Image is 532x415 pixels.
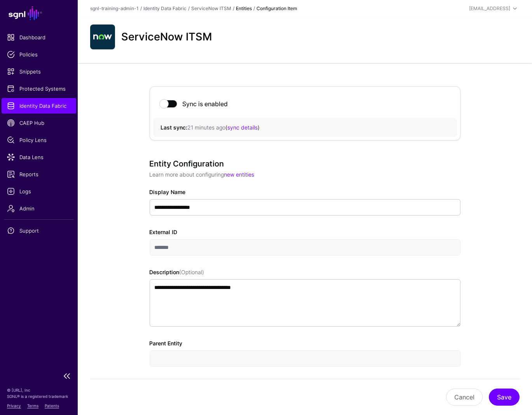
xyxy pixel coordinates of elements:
div: [EMAIL_ADDRESS] [469,5,510,12]
span: Protected Systems [7,85,71,93]
div: Sync is enabled [178,100,228,108]
span: (Optional) [180,269,204,275]
button: Save [489,389,520,406]
a: Policies [2,47,76,62]
a: Privacy [7,403,21,408]
strong: Configuration Item [256,5,297,11]
a: Identity Data Fabric [2,98,76,114]
a: Reports [2,166,76,182]
strong: Entities [236,5,252,11]
a: CAEP Hub [2,115,76,131]
a: Terms [27,403,38,408]
span: 21 minutes ago [188,124,226,131]
a: Identity Data Fabric [143,5,187,11]
div: ( ) [161,123,449,131]
a: Policy Lens [2,132,76,148]
label: Parent Entity [150,339,183,347]
a: Data Lens [2,149,76,165]
p: © [URL], Inc [7,387,71,393]
a: sgnl-training-admin-1 [90,5,139,11]
strong: Last sync: [161,124,188,131]
a: SGNL [5,5,73,22]
p: Learn more about configuring [150,170,460,179]
a: Admin [2,201,76,216]
div: / [231,5,236,12]
span: Reports [7,170,71,178]
label: Display Name [150,188,186,196]
span: Policies [7,51,71,58]
span: Support [7,227,71,235]
span: Identity Data Fabric [7,102,71,110]
a: new entities [224,171,255,178]
button: Cancel [446,389,483,406]
span: Data Lens [7,153,71,161]
label: External ID [150,228,178,236]
h2: ServiceNow ITSM [121,31,212,44]
p: SGNL® is a registered trademark [7,393,71,399]
span: Dashboard [7,33,71,41]
div: / [139,5,143,12]
img: svg+xml;base64,PHN2ZyB3aWR0aD0iNjQiIGhlaWdodD0iNjQiIHZpZXdCb3g9IjAgMCA2NCA2NCIgZmlsbD0ibm9uZSIgeG... [90,25,115,49]
a: ServiceNow ITSM [191,5,231,11]
span: Policy Lens [7,136,71,144]
a: Snippets [2,64,76,79]
div: / [187,5,191,12]
span: Logs [7,187,71,195]
a: Dashboard [2,30,76,45]
div: / [252,5,256,12]
a: Logs [2,184,76,199]
a: sync details [228,124,258,131]
a: Patents [45,403,59,408]
span: Admin [7,205,71,212]
span: Snippets [7,68,71,75]
a: Protected Systems [2,81,76,96]
h3: Entity Configuration [150,159,460,168]
label: Description [150,268,204,276]
span: CAEP Hub [7,119,71,127]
